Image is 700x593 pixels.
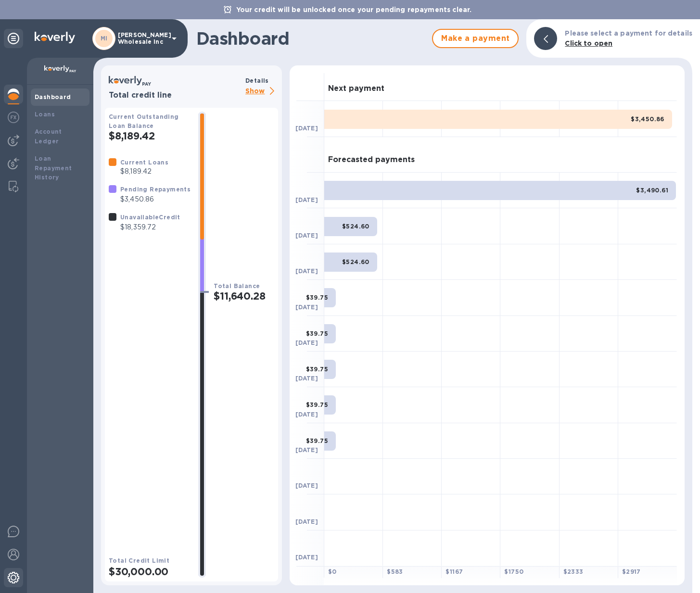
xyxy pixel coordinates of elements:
[631,115,664,123] b: $3,450.86
[118,32,166,45] p: [PERSON_NAME] Wholesale Inc
[120,166,168,177] p: $8,189.42
[565,39,612,47] b: Click to open
[295,339,318,346] b: [DATE]
[245,77,269,84] b: Details
[4,29,23,48] div: Unpin categories
[101,35,108,42] b: MI
[295,267,318,275] b: [DATE]
[295,303,318,311] b: [DATE]
[622,568,641,575] b: $ 2917
[35,93,71,101] b: Dashboard
[295,482,318,489] b: [DATE]
[295,554,318,561] b: [DATE]
[295,232,318,239] b: [DATE]
[328,84,384,93] h3: Next payment
[109,557,169,564] b: Total Credit Limit
[35,111,55,118] b: Loans
[504,568,523,575] b: $ 1750
[120,214,180,221] b: Unavailable Credit
[387,568,403,575] b: $ 583
[214,290,274,302] h2: $11,640.28
[295,196,318,203] b: [DATE]
[295,125,318,132] b: [DATE]
[563,568,584,575] b: $ 2333
[236,6,472,13] b: Your credit will be unlocked once your pending repayments clear.
[306,401,328,408] b: $39.75
[120,159,168,166] b: Current Loans
[196,28,427,49] h1: Dashboard
[295,375,318,382] b: [DATE]
[120,194,191,204] p: $3,450.86
[565,29,692,37] b: Please select a payment for details
[342,223,369,230] b: $524.60
[295,518,318,525] b: [DATE]
[120,186,191,193] b: Pending Repayments
[306,294,328,301] b: $39.75
[306,366,328,373] b: $39.75
[35,128,62,145] b: Account Ledger
[109,113,179,129] b: Current Outstanding Loan Balance
[8,112,19,123] img: Foreign exchange
[441,33,510,44] span: Make a payment
[214,282,260,290] b: Total Balance
[342,258,369,265] b: $524.60
[295,446,318,454] b: [DATE]
[35,32,75,43] img: Logo
[636,187,668,194] b: $3,490.61
[328,155,415,164] h3: Forecasted payments
[432,29,519,48] button: Make a payment
[35,155,72,181] b: Loan Repayment History
[306,330,328,337] b: $39.75
[109,566,191,578] h2: $30,000.00
[306,437,328,444] b: $39.75
[109,91,242,100] h3: Total credit line
[328,568,337,575] b: $ 0
[109,130,191,142] h2: $8,189.42
[445,568,463,575] b: $ 1167
[295,411,318,418] b: [DATE]
[245,86,278,98] p: Show
[120,222,180,232] p: $18,359.72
